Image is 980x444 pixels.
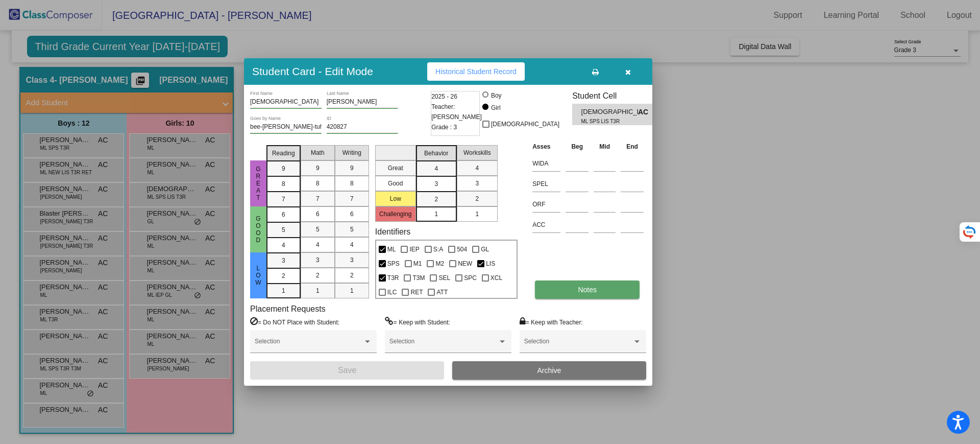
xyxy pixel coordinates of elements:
[530,141,563,152] th: Asses
[250,317,339,327] label: = Do NOT Place with Student:
[413,258,422,270] span: M1
[412,272,425,284] span: T3M
[427,62,525,81] button: Historical Student Record
[572,91,661,101] h3: Student Cell
[272,149,295,158] span: Reading
[431,91,457,102] span: 2025 - 26
[311,148,325,157] span: Math
[316,225,320,234] span: 5
[491,91,502,100] div: Boy
[338,366,356,375] span: Save
[250,361,444,380] button: Save
[475,179,479,188] span: 3
[486,258,495,270] span: LIS
[435,67,517,76] span: Historical Student Record
[491,272,502,284] span: XCL
[250,304,326,314] label: Placement Requests
[282,210,285,219] span: 6
[532,197,560,212] input: assessment
[481,243,489,255] span: GL
[250,124,322,131] input: goes by name
[350,163,354,173] span: 9
[532,176,560,192] input: assessment
[316,163,320,173] span: 9
[282,164,285,173] span: 9
[350,286,354,295] span: 1
[387,286,397,298] span: ILC
[434,179,438,189] span: 3
[475,209,479,219] span: 1
[350,209,354,219] span: 6
[316,179,320,188] span: 8
[475,194,479,203] span: 2
[282,256,285,265] span: 3
[532,156,560,171] input: assessment
[475,163,479,173] span: 4
[316,209,320,219] span: 6
[282,225,285,235] span: 5
[350,255,354,265] span: 3
[581,118,631,125] span: ML SPS LIS T3R
[591,141,618,152] th: Mid
[254,166,263,201] span: Great
[350,271,354,280] span: 2
[638,107,652,118] span: AC
[282,195,285,204] span: 7
[431,122,457,132] span: Grade : 3
[438,272,450,284] span: SEL
[316,240,320,249] span: 4
[435,258,444,270] span: M2
[434,164,438,173] span: 4
[387,243,396,255] span: ML
[520,317,583,327] label: = Keep with Teacher:
[457,243,467,255] span: 504
[387,258,400,270] span: SPS
[254,215,263,244] span: Good
[282,179,285,189] span: 8
[316,271,320,280] span: 2
[431,102,482,122] span: Teacher: [PERSON_NAME]
[316,194,320,203] span: 7
[282,241,285,250] span: 4
[532,217,560,232] input: assessment
[563,141,591,152] th: Beg
[464,272,477,284] span: SPC
[458,258,472,270] span: NEW
[434,195,438,204] span: 2
[252,65,373,78] h3: Student Card - Edit Mode
[436,286,448,298] span: ATT
[434,209,438,219] span: 1
[452,361,646,380] button: Archive
[410,286,423,298] span: RET
[254,265,263,286] span: Low
[342,148,361,157] span: Writing
[350,194,354,203] span: 7
[491,103,501,112] div: Girl
[491,118,559,130] span: [DEMOGRAPHIC_DATA]
[375,227,410,237] label: Identifiers
[316,255,320,265] span: 3
[387,272,399,284] span: T3R
[463,148,491,157] span: Workskills
[424,149,448,158] span: Behavior
[581,107,638,118] span: [DEMOGRAPHIC_DATA] [PERSON_NAME]
[350,225,354,234] span: 5
[327,124,398,131] input: Enter ID
[350,179,354,188] span: 8
[433,243,443,255] span: S:A
[385,317,450,327] label: = Keep with Student:
[618,141,646,152] th: End
[578,286,597,294] span: Notes
[409,243,419,255] span: IEP
[316,286,320,295] span: 1
[350,240,354,249] span: 4
[282,286,285,295] span: 1
[282,271,285,281] span: 2
[537,366,561,375] span: Archive
[535,281,640,299] button: Notes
